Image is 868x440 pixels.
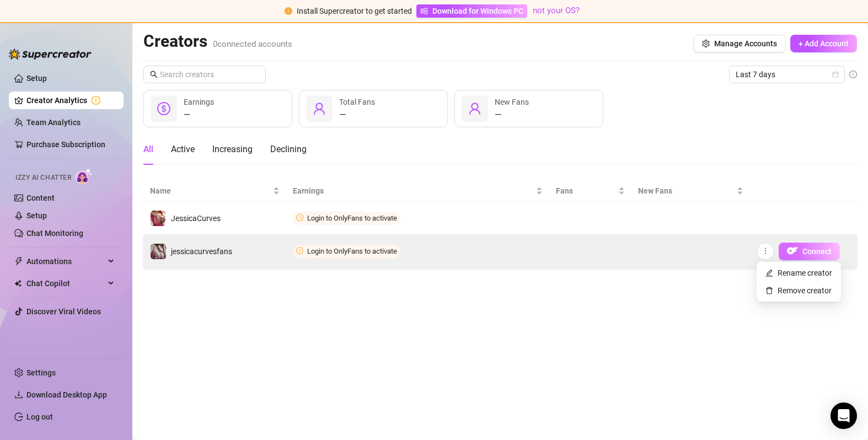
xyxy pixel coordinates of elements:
span: exclamation-circle [285,7,292,15]
span: thunderbolt [14,257,23,266]
button: + Add Account [790,35,857,52]
th: Earnings [286,180,549,202]
a: Log out [26,412,53,421]
a: Chat Monitoring [26,229,83,238]
button: OFConnect [779,243,840,260]
span: Total Fans [339,98,375,106]
span: Fans [556,185,616,197]
a: Settings [26,368,56,377]
span: Automations [26,253,105,270]
th: Fans [549,180,631,202]
span: Login to OnlyFans to activate [307,247,397,255]
a: Download for Windows PC [416,4,527,18]
span: Name [150,185,271,197]
span: Download Desktop App [26,390,107,399]
span: New Fans [638,185,734,197]
a: Setup [26,74,47,83]
th: Name [143,180,286,202]
input: Search creators [160,68,250,81]
img: Chat Copilot [14,280,22,287]
div: Declining [270,143,307,156]
img: OF [787,245,798,256]
th: New Fans [631,180,749,202]
a: not your OS? [533,6,580,15]
span: + Add Account [799,39,849,48]
div: — [184,108,214,121]
a: Content [26,194,55,202]
div: — [495,108,529,121]
span: Connect [802,247,832,256]
span: calendar [832,71,839,78]
div: All [143,143,153,156]
a: Discover Viral Videos [26,307,101,316]
div: Open Intercom Messenger [831,403,857,429]
button: Manage Accounts [693,35,786,52]
a: Creator Analytics exclamation-circle [26,92,115,109]
div: Increasing [212,143,253,156]
a: Setup [26,211,47,220]
span: JessicaCurves [171,214,221,223]
span: Izzy AI Chatter [15,173,71,183]
span: setting [702,40,710,47]
img: AI Chatter [76,168,93,184]
img: JessicaCurves [151,211,166,226]
span: windows [420,7,428,15]
span: search [150,71,158,78]
span: Install Supercreator to get started [297,7,412,15]
span: download [14,390,23,399]
span: Manage Accounts [714,39,777,48]
span: dollar-circle [157,102,170,115]
span: jessicacurvesfans [171,247,232,256]
span: Last 7 days [736,66,838,83]
span: more [762,247,769,255]
span: user [313,102,326,115]
span: Download for Windows PC [432,5,523,17]
div: — [339,108,375,121]
span: clock-circle [296,247,303,254]
span: New Fans [495,98,529,106]
span: 0 connected accounts [213,39,292,49]
img: jessicacurvesfans [151,244,166,259]
a: Remove creator [765,286,832,295]
span: Earnings [293,185,534,197]
a: Team Analytics [26,118,81,127]
div: Active [171,143,195,156]
span: clock-circle [296,214,303,221]
img: logo-BBDzfeDw.svg [9,49,92,60]
span: info-circle [849,71,857,78]
h2: Creators [143,31,292,52]
span: user [468,102,481,115]
span: Earnings [184,98,214,106]
span: Chat Copilot [26,275,105,292]
span: Login to OnlyFans to activate [307,214,397,222]
a: Purchase Subscription [26,140,105,149]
